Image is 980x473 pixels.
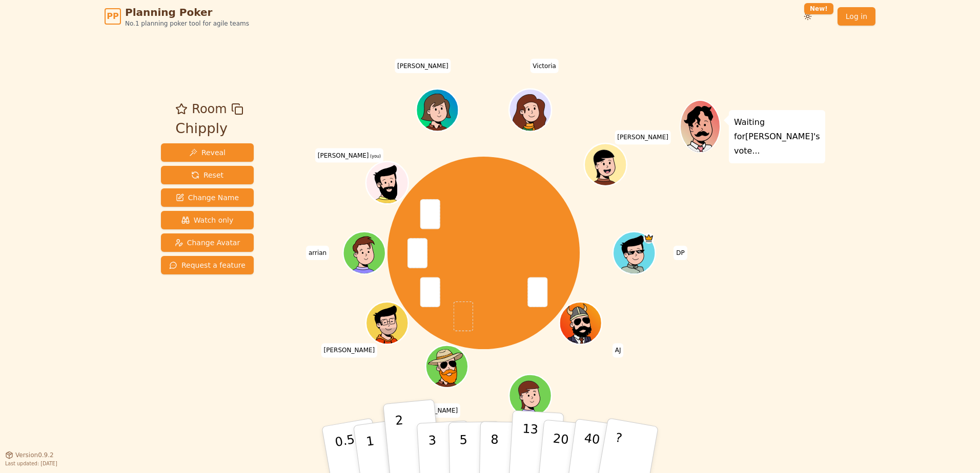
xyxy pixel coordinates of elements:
[175,238,240,248] span: Change Avatar
[107,10,118,23] span: PP
[161,143,254,162] button: Reveal
[161,188,254,207] button: Change Name
[734,115,820,158] p: Waiting for [PERSON_NAME] 's vote...
[643,233,654,244] span: DP is the host
[804,3,833,14] div: New!
[530,59,559,73] span: Click to change your name
[161,211,254,229] button: Watch only
[5,451,54,459] button: Version0.9.2
[161,166,254,184] button: Reset
[838,7,875,26] a: Log in
[369,154,381,159] span: (you)
[105,5,249,28] a: PPPlanning PokerNo.1 planning poker tool for agile teams
[404,403,461,418] span: Click to change your name
[15,451,54,459] span: Version 0.9.2
[125,5,249,19] span: Planning Poker
[315,148,383,163] span: Click to change your name
[161,256,254,274] button: Request a feature
[395,59,451,73] span: Click to change your name
[175,100,188,118] button: Add as favourite
[192,100,227,118] span: Room
[176,192,239,203] span: Change Name
[673,246,687,260] span: Click to change your name
[395,413,408,469] p: 2
[169,260,246,270] span: Request a feature
[612,343,624,357] span: Click to change your name
[191,170,223,180] span: Reset
[367,163,407,203] button: Click to change your avatar
[161,233,254,252] button: Change Avatar
[189,147,226,158] span: Reveal
[799,7,817,26] button: New!
[306,246,329,260] span: Click to change your name
[321,343,378,357] span: Click to change your name
[5,461,57,466] span: Last updated: [DATE]
[615,130,671,144] span: Click to change your name
[175,118,243,139] div: Chipply
[125,19,249,28] span: No.1 planning poker tool for agile teams
[181,215,234,225] span: Watch only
